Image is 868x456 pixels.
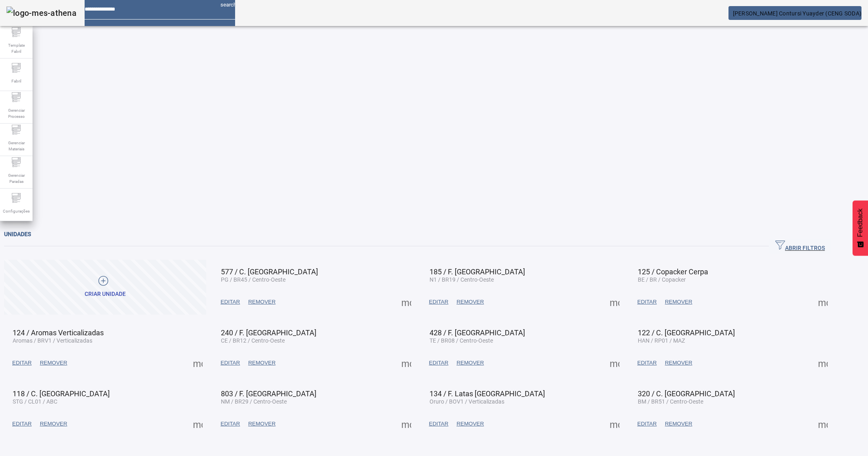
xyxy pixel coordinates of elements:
span: 124 / Aromas Verticalizadas [13,328,104,337]
span: [PERSON_NAME] Contursi Yuayder (CENG SODA) [733,10,862,17]
span: Aromas / BRV1 / Verticalizadas [13,337,92,344]
button: EDITAR [8,417,36,431]
button: EDITAR [425,295,453,309]
button: REMOVER [452,295,488,309]
span: CE / BR12 / Centro-Oeste [221,337,285,344]
button: REMOVER [452,356,488,370]
button: REMOVER [36,417,71,431]
button: Mais [607,295,622,309]
span: REMOVER [248,298,275,306]
span: 320 / C. [GEOGRAPHIC_DATA] [638,389,735,398]
span: BE / BR / Copacker [638,276,686,283]
span: Oruro / BOV1 / Verticalizadas [430,398,504,405]
span: REMOVER [40,359,67,367]
button: EDITAR [425,417,453,431]
button: Mais [190,356,205,370]
button: Mais [816,417,830,431]
span: BM / BR51 / Centro-Oeste [638,398,703,405]
span: 428 / F. [GEOGRAPHIC_DATA] [430,328,525,337]
div: Criar unidade [85,290,126,298]
span: REMOVER [248,359,275,367]
button: REMOVER [244,356,279,370]
span: REMOVER [456,359,484,367]
span: 122 / C. [GEOGRAPHIC_DATA] [638,328,735,337]
button: Mais [399,417,414,431]
span: Gerenciar Materiais [4,137,28,154]
span: REMOVER [665,420,692,428]
button: EDITAR [216,295,244,309]
button: Mais [607,356,622,370]
button: Criar unidade [4,260,206,315]
span: EDITAR [637,420,657,428]
span: 185 / F. [GEOGRAPHIC_DATA] [430,267,525,276]
button: Mais [816,356,830,370]
button: Mais [816,295,830,309]
span: EDITAR [637,359,657,367]
span: 125 / Copacker Cerpa [638,267,708,276]
button: REMOVER [36,356,71,370]
span: EDITAR [429,359,449,367]
span: REMOVER [665,359,692,367]
span: EDITAR [220,359,240,367]
button: REMOVER [661,356,696,370]
button: REMOVER [661,417,696,431]
span: Gerenciar Processo [4,105,28,122]
span: Unidades [4,231,31,237]
button: EDITAR [216,417,244,431]
button: EDITAR [633,417,661,431]
button: REMOVER [244,295,279,309]
button: ABRIR FILTROS [769,239,831,254]
span: REMOVER [248,420,275,428]
span: 240 / F. [GEOGRAPHIC_DATA] [221,328,316,337]
button: Mais [190,417,205,431]
button: Feedback - Mostrar pesquisa [853,200,868,256]
span: HAN / RP01 / MAZ [638,337,685,344]
span: EDITAR [12,359,32,367]
span: NM / BR29 / Centro-Oeste [221,398,287,405]
span: EDITAR [429,420,449,428]
span: EDITAR [429,298,449,306]
span: EDITAR [12,420,32,428]
span: TE / BR08 / Centro-Oeste [430,337,493,344]
span: 577 / C. [GEOGRAPHIC_DATA] [221,267,318,276]
button: EDITAR [425,356,453,370]
button: EDITAR [216,356,244,370]
span: EDITAR [220,298,240,306]
span: REMOVER [456,298,484,306]
button: Mais [399,356,414,370]
span: Template Fabril [4,40,28,57]
button: EDITAR [633,356,661,370]
span: ABRIR FILTROS [775,240,825,252]
span: EDITAR [637,298,657,306]
button: EDITAR [633,295,661,309]
span: EDITAR [220,420,240,428]
button: Mais [399,295,414,309]
span: PG / BR45 / Centro-Oeste [221,276,286,283]
button: EDITAR [8,356,36,370]
span: REMOVER [40,420,67,428]
span: 134 / F. Latas [GEOGRAPHIC_DATA] [430,389,545,398]
span: Gerenciar Paradas [4,170,28,187]
span: Feedback [857,208,864,237]
button: REMOVER [452,417,488,431]
span: STG / CL01 / ABC [13,398,57,405]
span: REMOVER [456,420,484,428]
span: Fabril [9,76,24,87]
span: 118 / C. [GEOGRAPHIC_DATA] [13,389,110,398]
img: logo-mes-athena [7,7,76,20]
span: N1 / BR19 / Centro-Oeste [430,276,494,283]
span: REMOVER [665,298,692,306]
button: REMOVER [661,295,696,309]
span: Configurações [0,206,32,217]
button: Mais [607,417,622,431]
span: 803 / F. [GEOGRAPHIC_DATA] [221,389,316,398]
button: REMOVER [244,417,279,431]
